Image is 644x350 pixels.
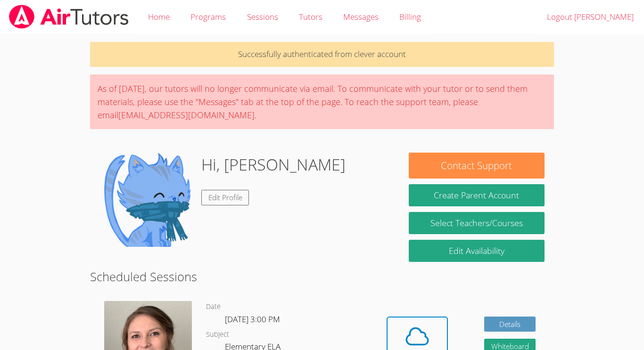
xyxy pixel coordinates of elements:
[409,184,545,206] button: Create Parent Account
[8,5,130,29] img: airtutors_banner-c4298cdbf04f3fff15de1276eac7730deb9818008684d7c2e4769d2f7ddbe033.png
[343,11,379,22] span: Messages
[90,42,554,67] p: Successfully authenticated from clever account
[225,314,280,325] span: [DATE] 3:00 PM
[206,329,229,341] dt: Subject
[201,190,249,205] a: Edit Profile
[99,153,194,247] img: default.png
[484,317,536,332] a: Details
[409,212,545,234] a: Select Teachers/Courses
[90,74,554,129] div: As of [DATE], our tutors will no longer communicate via email. To communicate with your tutor or ...
[206,301,221,313] dt: Date
[90,268,554,285] h2: Scheduled Sessions
[409,240,545,262] a: Edit Availability
[409,153,545,179] button: Contact Support
[201,153,346,177] h1: Hi, [PERSON_NAME]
